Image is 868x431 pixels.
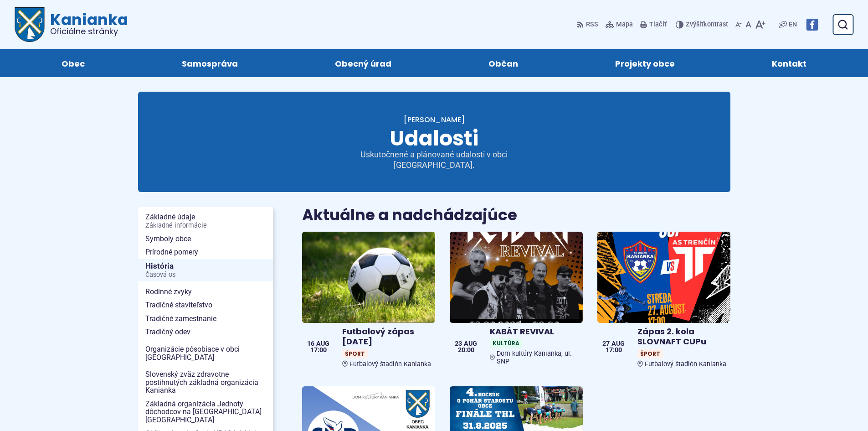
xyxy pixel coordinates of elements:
a: Organizácie pôsobiace v obci [GEOGRAPHIC_DATA] [138,343,273,364]
a: HistóriaČasová os [138,259,273,281]
a: Obec [22,49,124,77]
span: Udalosti [390,124,478,153]
span: Futbalový štadión Kanianka [645,360,726,368]
a: RSS [577,15,600,34]
a: Základné údajeZákladné informácie [138,210,273,232]
span: Kultúra [490,338,522,348]
span: Mapa [616,19,633,30]
button: Nastaviť pôvodnú veľkosť písma [744,15,753,34]
a: Tradičné staviteľstvo [138,298,273,312]
span: aug [464,341,477,347]
a: KABÁT REVIVAL KultúraDom kultúry Kanianka, ul. SNP 23 aug 20:00 [450,232,583,369]
a: Prírodné pomery [138,245,273,259]
span: Dom kultúry Kanianka, ul. SNP [497,350,579,365]
button: Zväčšiť veľkosť písma [753,15,767,34]
p: Uskutočnené a plánované udalosti v obci [GEOGRAPHIC_DATA]. [325,150,544,170]
a: Futbalový zápas [DATE] ŠportFutbalový štadión Kanianka 16 aug 17:00 [302,232,435,372]
span: Obec [62,49,85,77]
a: Symboly obce [138,232,273,246]
span: Základné údaje [145,210,266,232]
button: Zvýšiťkontrast [676,15,730,34]
h4: Futbalový zápas [DATE] [342,327,431,347]
a: EN [787,19,799,30]
span: Futbalový štadión Kanianka [349,360,431,368]
span: Časová os [145,271,266,279]
a: Logo Kanianka, prejsť na domovskú stránku. [15,7,128,42]
span: Tradičné zamestnanie [145,312,266,326]
span: Kanianka [45,12,128,36]
span: Organizácie pôsobiace v obci [GEOGRAPHIC_DATA] [145,343,266,364]
a: Základná organizácia Jednoty dôchodcov na [GEOGRAPHIC_DATA] [GEOGRAPHIC_DATA] [138,397,273,427]
span: 17:00 [307,347,329,353]
span: aug [611,341,625,347]
span: Šport [342,349,368,358]
h2: Aktuálne a nadchádzajúce [302,207,730,223]
span: Občan [488,49,518,77]
span: Samospráva [182,49,238,77]
span: Zvýšiť [686,21,704,28]
span: 17:00 [602,347,625,353]
img: Prejsť na domovskú stránku [15,7,45,42]
span: 27 [602,341,610,347]
span: Tlačiť [649,21,667,29]
span: Základná organizácia Jednoty dôchodcov na [GEOGRAPHIC_DATA] [GEOGRAPHIC_DATA] [145,397,266,427]
a: Tradičné zamestnanie [138,312,273,326]
span: Rodinné zvyky [145,285,266,299]
a: Slovenský zväz zdravotne postihnutých základná organizácia Kanianka [138,368,273,397]
span: Šport [637,349,663,358]
span: Tradičný odev [145,325,266,339]
a: Kontakt [733,49,846,77]
span: 16 [307,341,314,347]
span: EN [789,19,797,30]
a: [PERSON_NAME] [404,114,465,125]
span: Obecný úrad [335,49,391,77]
span: 23 [455,341,462,347]
a: Tradičný odev [138,325,273,339]
span: História [145,259,266,281]
span: aug [316,341,329,347]
h4: Zápas 2. kola SLOVNAFT CUPu [637,327,727,347]
a: Samospráva [142,49,277,77]
a: Projekty obce [576,49,714,77]
span: Symboly obce [145,232,266,246]
a: Rodinné zvyky [138,285,273,299]
button: Zmenšiť veľkosť písma [734,15,744,34]
a: Občan [449,49,558,77]
span: Oficiálne stránky [50,27,128,36]
span: Kontakt [772,49,806,77]
a: Mapa [604,15,635,34]
span: Projekty obce [615,49,675,77]
span: Tradičné staviteľstvo [145,298,266,312]
img: Prejsť na Facebook stránku [806,19,818,31]
button: Tlačiť [638,15,668,34]
span: 20:00 [455,347,477,353]
span: RSS [586,19,598,30]
span: kontrast [686,21,728,29]
h4: KABÁT REVIVAL [490,327,579,337]
a: Obecný úrad [295,49,431,77]
span: Prírodné pomery [145,245,266,259]
span: Základné informácie [145,222,266,229]
a: Zápas 2. kola SLOVNAFT CUPu ŠportFutbalový štadión Kanianka 27 aug 17:00 [597,232,730,372]
span: Slovenský zväz zdravotne postihnutých základná organizácia Kanianka [145,368,266,397]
